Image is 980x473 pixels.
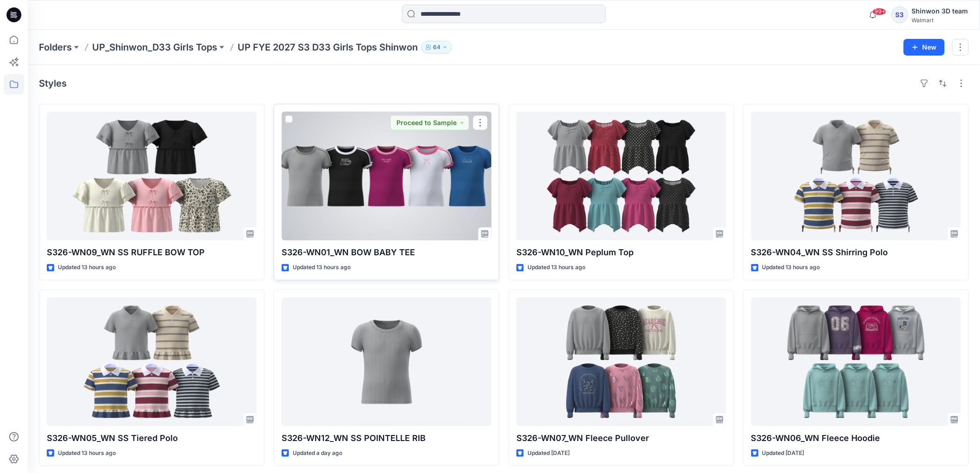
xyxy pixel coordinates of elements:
p: Updated [DATE] [762,448,804,458]
span: 99+ [873,8,886,15]
p: S326-WN04_WN SS Shirring Polo [751,246,961,259]
a: S326-WN06_WN Fleece Hoodie [751,297,961,426]
p: Updated [DATE] [528,448,570,458]
a: S326-WN09_WN SS RUFFLE BOW TOP [47,112,257,240]
p: Updated 13 hours ago [293,263,351,272]
h4: Styles [39,78,67,89]
p: UP FYE 2027 S3 D33 Girls Tops Shinwon [238,41,418,54]
p: S326-WN05_WN SS Tiered Polo [47,432,257,445]
div: Shinwon 3D team [912,6,968,17]
p: Updated 13 hours ago [58,448,116,458]
p: 64 [433,42,440,52]
p: S326-WN09_WN SS RUFFLE BOW TOP [47,246,257,259]
div: S3 [892,6,908,23]
p: Updated 13 hours ago [528,263,585,272]
a: S326-WN01_WN BOW BABY TEE [282,112,491,240]
p: S326-WN12_WN SS POINTELLE RIB [282,432,491,445]
a: S326-WN10_WN Peplum Top [516,112,726,240]
p: Updated 13 hours ago [58,263,116,272]
a: S326-WN04_WN SS Shirring Polo [751,112,961,240]
button: New [904,39,945,56]
div: Walmart [912,17,968,24]
p: S326-WN10_WN Peplum Top [516,246,726,259]
a: S326-WN12_WN SS POINTELLE RIB [282,297,491,426]
p: S326-WN07_WN Fleece Pullover [516,432,726,445]
a: Folders [39,41,72,54]
a: S326-WN07_WN Fleece Pullover [516,297,726,426]
a: S326-WN05_WN SS Tiered Polo [47,297,257,426]
p: S326-WN01_WN BOW BABY TEE [282,246,491,259]
p: S326-WN06_WN Fleece Hoodie [751,432,961,445]
p: Updated a day ago [293,448,342,458]
p: Updated 13 hours ago [762,263,820,272]
button: 64 [421,41,452,54]
a: UP_Shinwon_D33 Girls Tops [92,41,217,54]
